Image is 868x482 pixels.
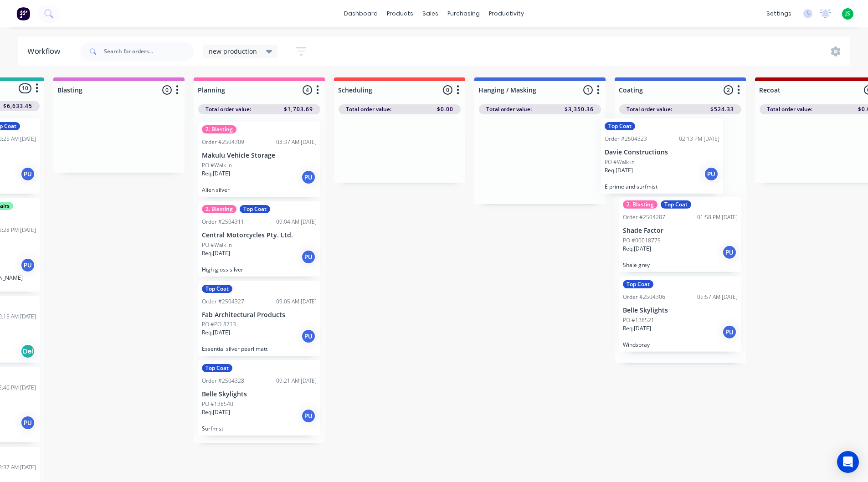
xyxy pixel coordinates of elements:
[19,83,31,93] span: 10
[724,85,733,95] span: 2
[205,105,251,113] span: Total order value:
[710,105,734,113] span: $524.33
[443,7,484,21] div: purchasing
[762,7,796,21] div: settings
[339,7,382,21] a: dashboard
[382,7,418,21] div: products
[209,46,257,56] span: new production
[284,105,313,113] span: $1,703.69
[198,85,288,95] input: Enter column name…
[418,7,443,21] div: sales
[767,105,812,113] span: Total order value:
[437,105,453,113] span: $0.00
[759,85,849,95] input: Enter column name…
[104,42,194,61] input: Search for orders...
[837,451,859,473] div: Open Intercom Messenger
[478,85,568,95] input: Enter column name…
[338,85,428,95] input: Enter column name…
[57,85,147,95] input: Enter column name…
[486,105,532,113] span: Total order value:
[619,85,709,95] input: Enter column name…
[583,85,593,95] span: 1
[565,105,594,113] span: $3,350.36
[845,10,850,18] span: JS
[443,85,452,95] span: 0
[303,85,312,95] span: 4
[3,102,32,110] span: $6,633.45
[346,105,391,113] span: Total order value:
[484,7,529,21] div: productivity
[27,46,65,57] div: Workflow
[162,85,172,95] span: 0
[627,105,672,113] span: Total order value:
[16,7,30,21] img: Factory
